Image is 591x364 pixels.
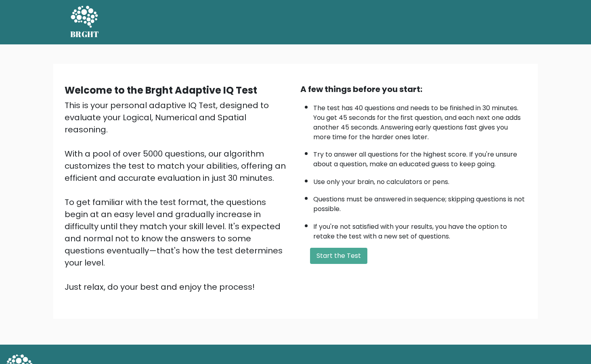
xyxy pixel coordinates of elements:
[300,83,526,95] div: A few things before you start:
[313,190,526,214] li: Questions must be answered in sequence; skipping questions is not possible.
[313,99,526,142] li: The test has 40 questions and needs to be finished in 30 minutes. You get 45 seconds for the firs...
[65,99,291,293] div: This is your personal adaptive IQ Test, designed to evaluate your Logical, Numerical and Spatial ...
[313,173,526,187] li: Use only your brain, no calculators or pens.
[310,248,367,264] button: Start the Test
[313,146,526,169] li: Try to answer all questions for the highest score. If you're unsure about a question, make an edu...
[70,3,99,41] a: BRGHT
[70,29,99,39] h5: BRGHT
[65,84,257,97] b: Welcome to the Brght Adaptive IQ Test
[313,218,526,241] li: If you're not satisfied with your results, you have the option to retake the test with a new set ...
